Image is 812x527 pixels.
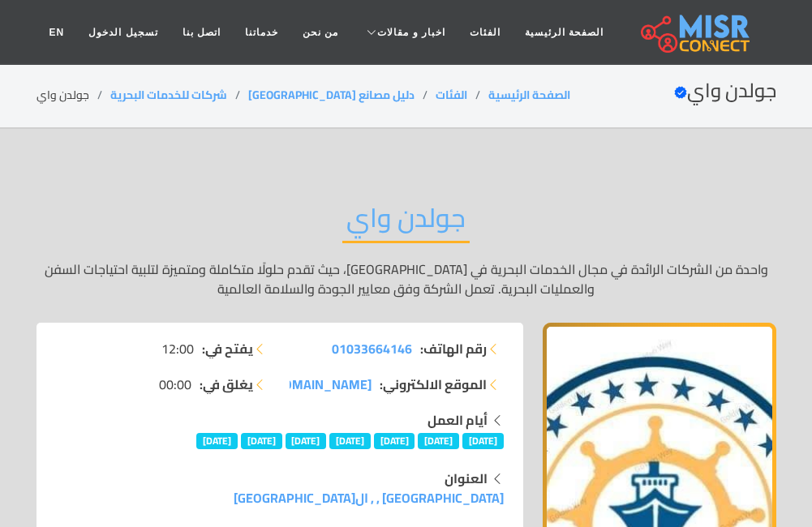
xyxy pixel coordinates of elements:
strong: يفتح في: [202,339,253,358]
a: الفئات [458,17,513,48]
span: اخبار و مقالات [377,25,445,40]
span: 12:00 [161,339,194,358]
a: دليل مصانع [GEOGRAPHIC_DATA] [248,84,415,105]
a: الصفحة الرئيسية [488,84,570,105]
span: [DATE] [286,433,327,449]
span: [DATE] [241,433,282,449]
a: الصفحة الرئيسية [513,17,616,48]
strong: الموقع الالكتروني: [380,375,487,394]
a: شركات للخدمات البحرية [110,84,227,105]
h2: جولدن واي [342,202,470,243]
h2: جولدن واي [674,79,776,103]
li: جولدن واي [37,87,110,104]
span: [DATE] [329,433,371,449]
span: [DATE] [418,433,459,449]
a: اتصل بنا [170,17,233,48]
p: واحدة من الشركات الرائدة في مجال الخدمات البحرية في [GEOGRAPHIC_DATA]، حيث تقدم حلولًا متكاملة وم... [37,259,776,298]
svg: Verified account [674,86,687,99]
a: 01033664146 [332,339,412,358]
span: 00:00 [159,375,191,394]
a: [DOMAIN_NAME][URL] [240,375,372,394]
span: 01033664146 [332,336,412,361]
a: خدماتنا [233,17,290,48]
strong: أيام العمل [427,408,488,432]
span: [DATE] [462,433,504,449]
a: الفئات [436,84,467,105]
strong: رقم الهاتف: [420,339,487,358]
a: EN [37,17,77,48]
img: main.misr_connect [641,12,750,53]
span: [DATE] [374,433,415,449]
span: [DATE] [196,433,238,449]
a: اخبار و مقالات [350,17,458,48]
strong: العنوان [445,466,488,491]
span: [DOMAIN_NAME][URL] [240,372,372,396]
a: تسجيل الدخول [76,17,170,48]
a: من نحن [290,17,350,48]
strong: يغلق في: [200,375,253,394]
